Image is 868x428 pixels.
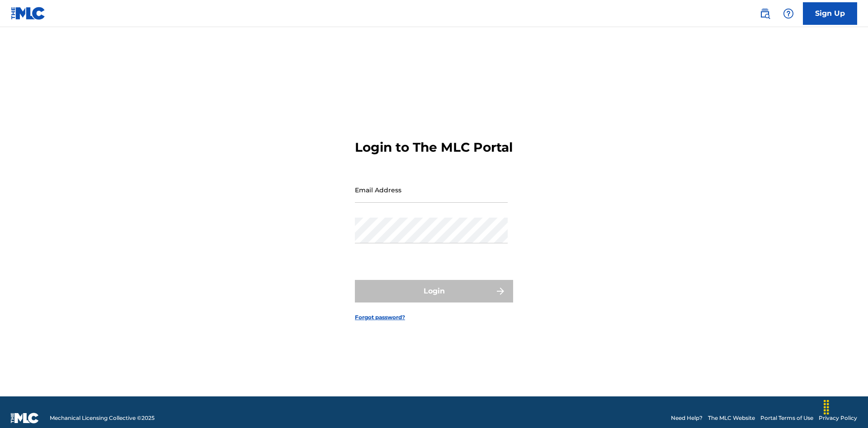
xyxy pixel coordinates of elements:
a: The MLC Website [708,414,755,422]
h3: Login to The MLC Portal [355,140,513,155]
div: Drag [819,394,834,421]
a: Need Help? [671,414,703,422]
div: Help [779,5,797,23]
a: Forgot password? [355,313,405,321]
img: search [759,8,770,19]
a: Public Search [756,5,774,23]
a: Portal Terms of Use [760,414,813,422]
img: help [783,8,794,19]
span: Mechanical Licensing Collective © 2025 [50,414,155,422]
img: logo [11,413,39,423]
img: MLC Logo [11,7,46,20]
a: Privacy Policy [819,414,857,422]
iframe: Chat Widget [823,385,868,428]
a: Sign Up [803,2,857,25]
